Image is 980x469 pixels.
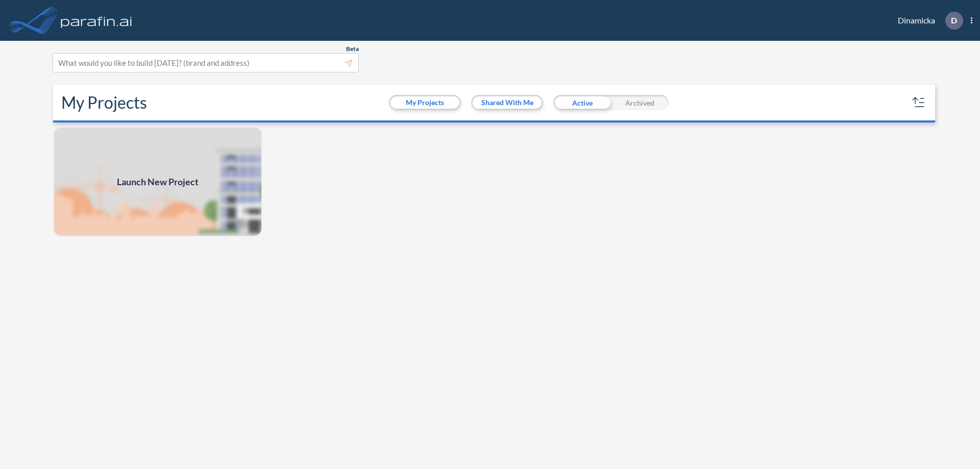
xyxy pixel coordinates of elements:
[53,127,262,237] img: add
[611,95,669,110] div: Archived
[883,12,972,30] div: Dinamicka
[117,175,199,189] span: Launch New Project
[951,16,957,25] p: D
[553,95,611,110] div: Active
[59,10,134,31] img: logo
[346,45,359,53] span: Beta
[473,96,542,109] button: Shared With Me
[911,94,927,111] button: sort
[53,127,262,237] a: Launch New Project
[61,93,147,112] h2: My Projects
[390,96,459,109] button: My Projects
